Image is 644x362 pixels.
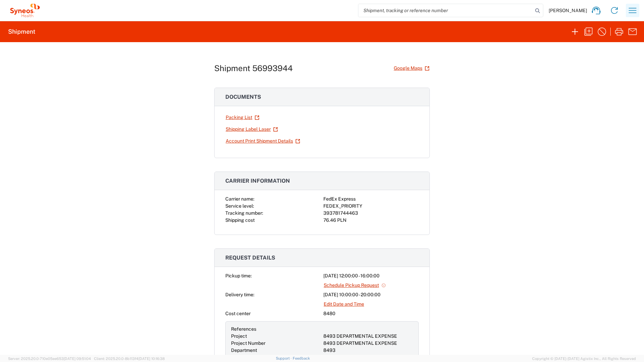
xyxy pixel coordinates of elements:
span: [DATE] 10:16:38 [138,357,165,361]
div: FedEx Express [323,195,419,203]
span: Service level: [225,203,254,209]
span: Copyright © [DATE]-[DATE] Agistix Inc., All Rights Reserved [532,356,636,362]
span: [PERSON_NAME] [549,7,587,13]
span: Documents [225,94,261,100]
span: Tracking number: [225,210,263,216]
span: References [231,326,256,332]
div: [DATE] 10:00:00 - 20:00:00 [323,291,419,298]
span: Request details [225,254,275,261]
h2: Shipment [8,28,35,36]
span: Carrier name: [225,196,254,202]
span: Server: 2025.20.0-710e05ee653 [8,357,91,361]
span: Shipping cost [225,217,255,223]
div: 8493 DEPARTMENTAL EXPENSE [323,333,413,340]
div: 8493 DEPARTMENTAL EXPENSE [323,340,413,347]
a: Support [276,356,293,360]
span: Carrier information [225,178,290,184]
a: Packing List [225,112,260,123]
a: Google Maps [393,62,430,74]
a: Schedule Pickup Request [323,279,386,291]
a: Account Print Shipment Details [225,135,300,147]
input: Shipment, tracking or reference number [358,4,533,17]
div: Department [231,347,321,354]
div: Project [231,333,321,340]
span: Pickup time: [225,273,252,278]
span: Cost center [225,311,251,316]
h1: Shipment 56993944 [214,63,293,73]
span: Client: 2025.20.0-8b113f4 [94,357,165,361]
div: [DATE] 12:00:00 - 16:00:00 [323,272,419,279]
a: Feedback [293,356,310,360]
a: Edit Date and Time [323,298,364,310]
a: Shipping Label Laser [225,123,278,135]
div: FEDEX_PRIORITY [323,203,419,210]
div: 393781744463 [323,210,419,217]
div: Project Number [231,340,321,347]
div: 76.46 PLN [323,217,419,224]
div: 8480 [323,310,419,317]
span: [DATE] 09:51:04 [64,357,91,361]
div: 8493 [323,347,413,354]
span: Delivery time: [225,292,254,297]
